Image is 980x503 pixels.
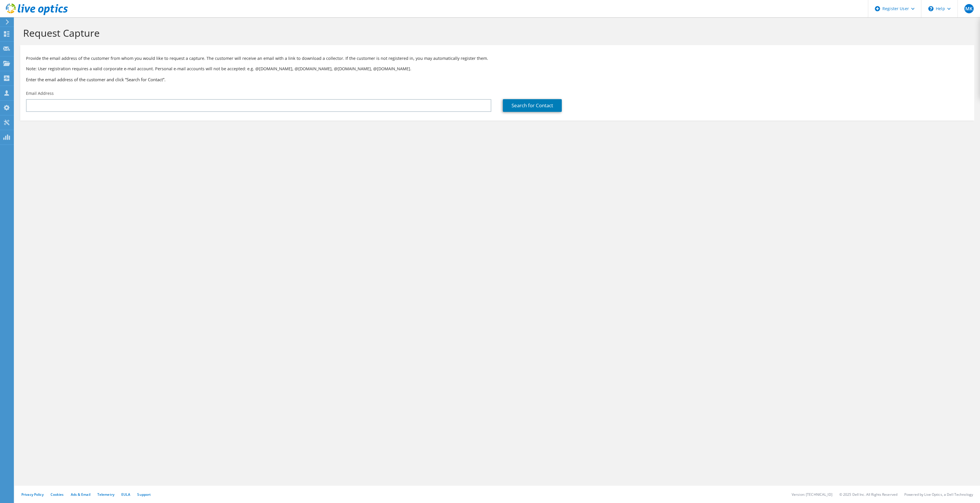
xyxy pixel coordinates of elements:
a: Privacy Policy [21,492,44,497]
li: Version: [TECHNICAL_ID] [792,492,832,497]
h3: Enter the email address of the customer and click “Search for Contact”. [26,76,968,83]
svg: \n [928,6,933,11]
li: Powered by Live Optics, a Dell Technology [904,492,973,497]
span: MK [964,4,974,13]
li: © 2025 Dell Inc. All Rights Reserved [839,492,897,497]
label: Email Address [26,90,54,96]
a: Telemetry [97,492,114,497]
p: Provide the email address of the customer from whom you would like to request a capture. The cust... [26,55,968,62]
a: Cookies [51,492,64,497]
a: Search for Contact [503,99,562,112]
a: EULA [121,492,130,497]
a: Ads & Email [71,492,90,497]
h1: Request Capture [23,27,968,39]
a: Support [137,492,151,497]
p: Note: User registration requires a valid corporate e-mail account. Personal e-mail accounts will ... [26,66,968,72]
